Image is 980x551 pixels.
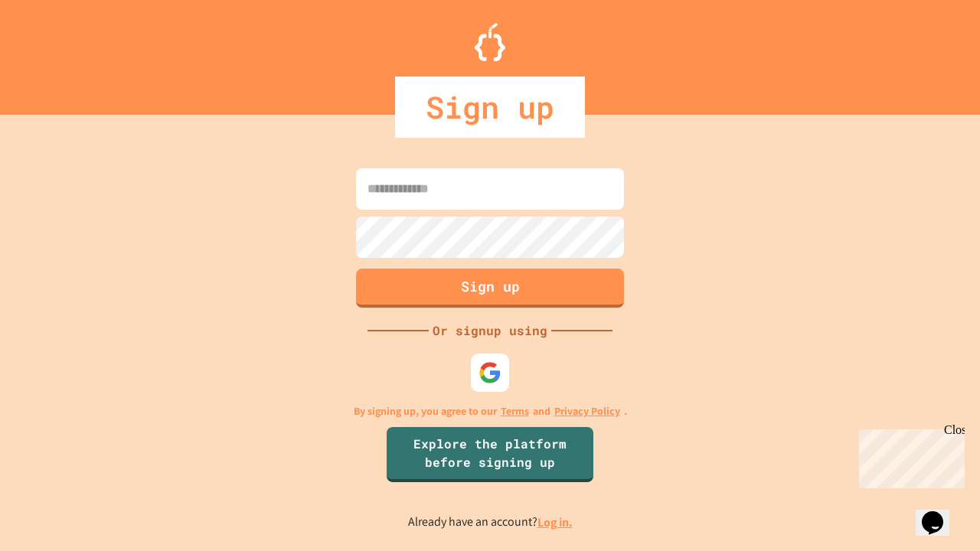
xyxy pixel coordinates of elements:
[916,490,965,536] iframe: chat widget
[6,6,106,97] div: Chat with us now!Close
[479,361,501,384] img: google-icon.svg
[356,269,624,308] button: Sign up
[387,427,593,482] a: Explore the platform before signing up
[354,403,627,419] p: By signing up, you agree to our and .
[408,513,573,532] p: Already have an account?
[501,403,529,419] a: Terms
[554,403,620,419] a: Privacy Policy
[537,514,573,530] a: Log in.
[429,321,551,340] div: Or signup using
[853,423,965,488] iframe: chat widget
[475,23,505,61] img: Logo.svg
[395,77,585,138] div: Sign up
